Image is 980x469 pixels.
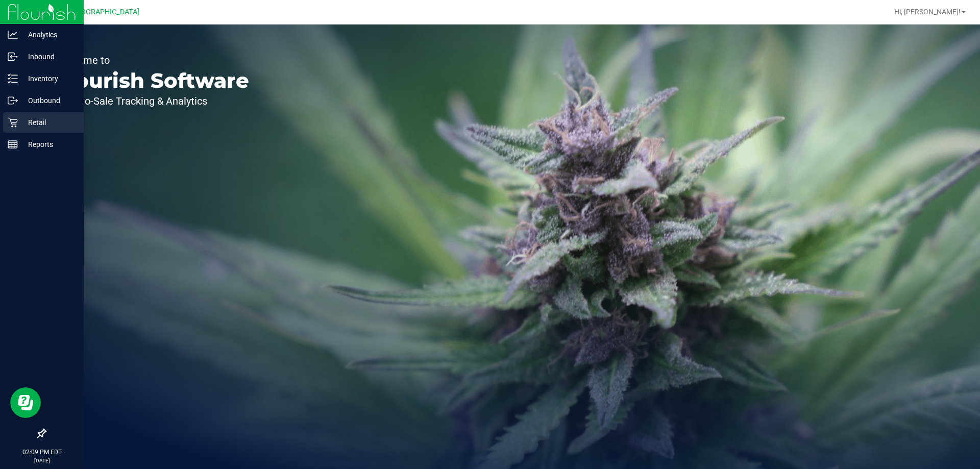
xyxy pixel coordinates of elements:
[5,457,79,464] p: [DATE]
[10,387,41,418] iframe: Resource center
[5,448,79,457] p: 02:09 PM EDT
[18,94,79,107] p: Outbound
[18,29,79,41] p: Analytics
[18,51,79,63] p: Inbound
[55,55,249,65] p: Welcome to
[18,138,79,151] p: Reports
[55,70,249,91] p: Flourish Software
[8,52,18,62] inline-svg: Inbound
[8,139,18,150] inline-svg: Reports
[18,116,79,129] p: Retail
[894,8,961,16] span: Hi, [PERSON_NAME]!
[69,8,139,16] span: [GEOGRAPHIC_DATA]
[18,72,79,85] p: Inventory
[8,30,18,40] inline-svg: Analytics
[55,96,249,106] p: Seed-to-Sale Tracking & Analytics
[8,117,18,128] inline-svg: Retail
[8,95,18,106] inline-svg: Outbound
[8,73,18,84] inline-svg: Inventory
